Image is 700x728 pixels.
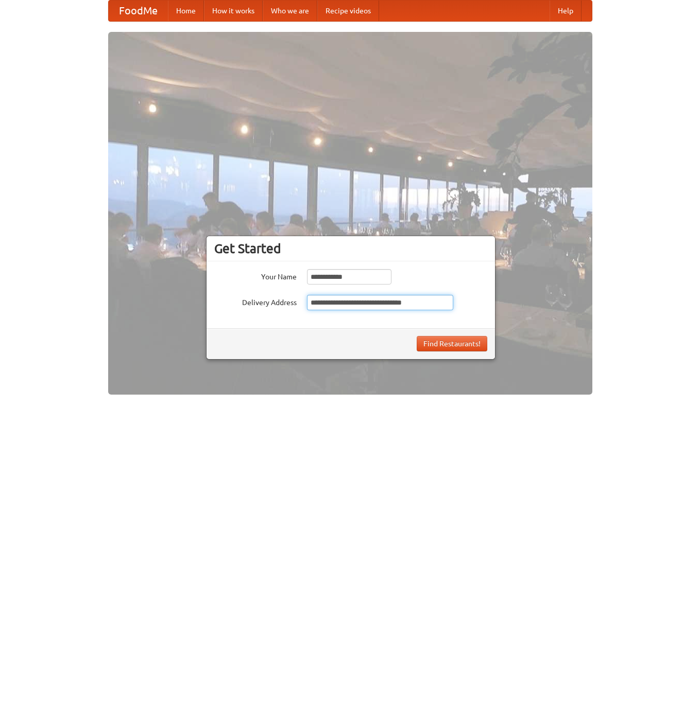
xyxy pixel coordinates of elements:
label: Delivery Address [214,295,297,308]
label: Your Name [214,269,297,282]
button: Find Restaurants! [417,336,487,351]
a: Who we are [263,1,317,21]
h3: Get Started [214,241,487,256]
a: Home [168,1,204,21]
a: Recipe videos [317,1,379,21]
a: FoodMe [109,1,168,21]
a: Help [550,1,582,21]
a: How it works [204,1,263,21]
